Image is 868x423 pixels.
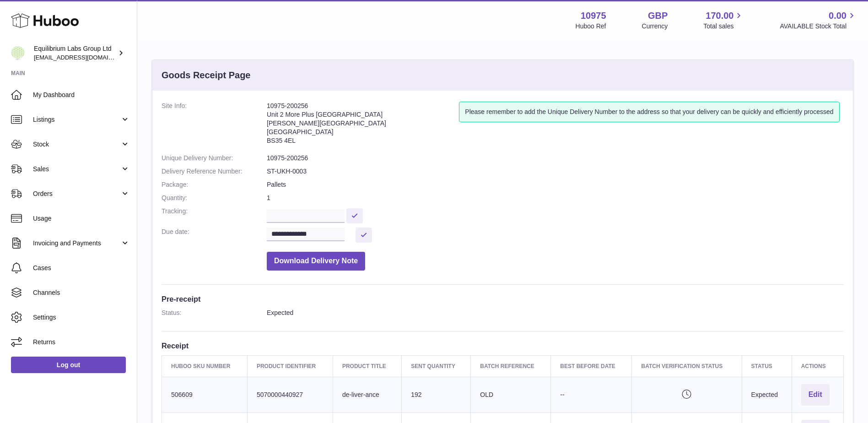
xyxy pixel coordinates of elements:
[162,309,267,317] dt: Status:
[247,355,333,377] th: Product Identifier
[402,355,471,377] th: Sent Quantity
[780,10,857,31] a: 0.00 AVAILABLE Stock Total
[703,10,744,31] a: 170.00 Total sales
[551,355,632,377] th: Best Before Date
[33,239,120,248] span: Invoicing and Payments
[162,194,267,202] dt: Quantity:
[33,190,120,198] span: Orders
[33,264,130,272] span: Cases
[267,309,844,317] dd: Expected
[581,10,606,22] strong: 10975
[551,377,632,412] td: --
[471,377,551,412] td: OLD
[162,294,844,304] h3: Pre-receipt
[742,355,792,377] th: Status
[576,22,606,31] div: Huboo Ref
[162,228,267,243] dt: Due date:
[34,54,135,61] span: [EMAIL_ADDRESS][DOMAIN_NAME]
[267,167,844,176] dd: ST-UKH-0003
[33,313,130,322] span: Settings
[471,355,551,377] th: Batch Reference
[402,377,471,412] td: 192
[267,194,844,202] dd: 1
[742,377,792,412] td: Expected
[33,165,120,174] span: Sales
[33,115,120,124] span: Listings
[162,154,267,163] dt: Unique Delivery Number:
[33,338,130,347] span: Returns
[33,288,130,297] span: Channels
[33,214,130,223] span: Usage
[34,44,116,62] div: Equilibrium Labs Group Ltd
[162,355,248,377] th: Huboo SKU Number
[333,377,401,412] td: de-liver-ance
[780,22,857,31] span: AVAILABLE Stock Total
[162,102,267,149] dt: Site Info:
[162,180,267,189] dt: Package:
[162,341,844,351] h3: Receipt
[801,384,830,406] button: Edit
[459,102,839,122] div: Please remember to add the Unique Delivery Number to the address so that your delivery can be qui...
[247,377,333,412] td: 5070000440927
[267,102,459,149] address: 10975-200256 Unit 2 More Plus [GEOGRAPHIC_DATA] [PERSON_NAME][GEOGRAPHIC_DATA] [GEOGRAPHIC_DATA] ...
[11,46,25,60] img: internalAdmin-10975@internal.huboo.com
[648,10,668,22] strong: GBP
[706,10,733,22] span: 170.00
[642,22,668,31] div: Currency
[829,10,846,22] span: 0.00
[703,22,744,31] span: Total sales
[33,140,120,149] span: Stock
[267,180,844,189] dd: Pallets
[162,377,248,412] td: 506609
[267,154,844,163] dd: 10975-200256
[11,357,126,373] a: Log out
[162,167,267,176] dt: Delivery Reference Number:
[792,355,843,377] th: Actions
[632,355,742,377] th: Batch Verification Status
[162,207,267,223] dt: Tracking:
[162,69,251,81] h3: Goods Receipt Page
[267,252,365,271] button: Download Delivery Note
[333,355,401,377] th: Product title
[33,91,130,99] span: My Dashboard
